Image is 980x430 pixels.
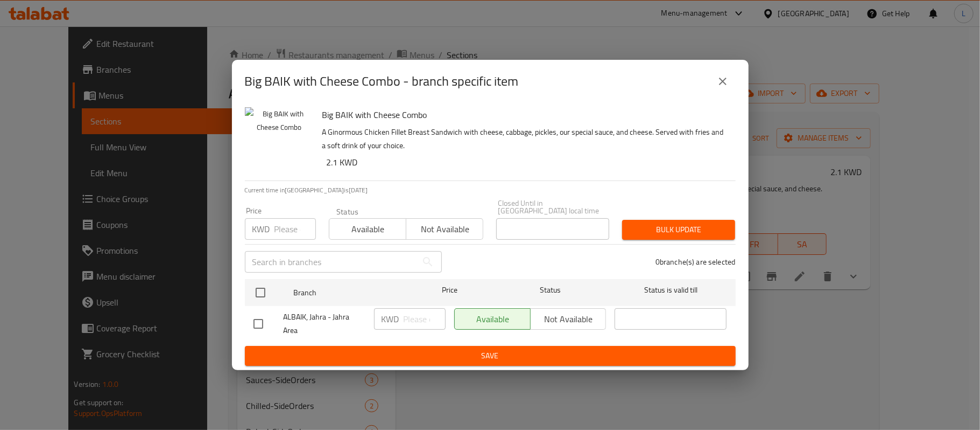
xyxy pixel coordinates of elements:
[284,310,365,337] span: ALBAIK, Jahra - Jahra Area
[631,223,727,237] span: Bulk update
[245,107,314,176] img: Big BAIK with Cheese Combo
[494,283,606,297] span: Status
[406,218,483,240] button: Not available
[710,68,736,94] button: close
[622,220,735,240] button: Bulk update
[327,155,727,170] h6: 2.1 KWD
[411,221,479,237] span: Not available
[382,313,399,325] p: KWD
[329,218,406,240] button: Available
[615,283,727,297] span: Status is valid till
[274,218,316,240] input: Please enter price
[655,256,736,267] p: 0 branche(s) are selected
[245,346,736,366] button: Save
[404,308,446,330] input: Please enter price
[322,107,727,122] h6: Big BAIK with Cheese Combo
[245,73,519,90] h2: Big BAIK with Cheese Combo - branch specific item
[252,223,270,235] p: KWD
[334,221,402,237] span: Available
[293,286,405,300] span: Branch
[245,251,417,273] input: Search in branches
[414,283,485,297] span: Price
[245,185,736,195] p: Current time in [GEOGRAPHIC_DATA] is [DATE]
[322,126,727,152] p: A Ginormous Chicken Fillet Breast Sandwich with cheese, cabbage, pickles, our special sauce, and ...
[253,349,727,363] span: Save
